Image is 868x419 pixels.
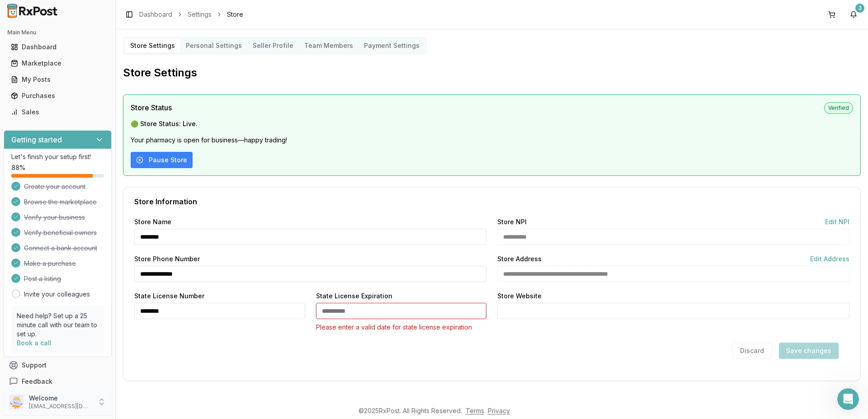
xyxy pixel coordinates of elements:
span: Store Status [131,102,172,113]
p: [EMAIL_ADDRESS][DOMAIN_NAME] [29,403,92,410]
p: Welcome [29,394,92,403]
label: Store NPI [497,219,527,225]
span: Verified [824,102,853,114]
div: Sales [11,108,104,117]
label: Store Website [497,293,542,299]
button: Purchases [4,89,112,103]
span: Browse the marketplace [24,198,97,207]
label: Store Name [134,219,171,225]
div: My Posts [11,75,104,84]
span: 88 % [11,163,25,172]
img: User avatar [9,395,24,409]
button: Sales [4,105,112,119]
a: Privacy [488,407,510,414]
label: State License Number [134,293,204,299]
a: Settings [188,10,212,19]
p: Please enter a valid date for state license expiration [316,323,487,332]
label: Store Address [497,256,542,262]
a: My Posts [7,71,108,88]
button: My Posts [4,72,112,87]
div: Marketplace [11,59,104,68]
div: Dashboard [11,42,104,52]
a: Sales [7,104,108,120]
a: Dashboard [139,10,172,19]
iframe: Intercom live chat [837,388,859,410]
span: Verify your business [24,213,85,222]
span: Verify beneficial owners [24,228,97,237]
button: 3 [846,7,861,22]
button: Personal Settings [180,38,247,53]
a: Terms [466,407,484,414]
a: Dashboard [7,39,108,55]
img: RxPost Logo [4,4,61,18]
div: Purchases [11,91,104,100]
button: Feedback [4,373,112,390]
button: Pause Store [131,152,193,168]
span: Post a listing [24,274,61,283]
h2: Main Menu [7,29,108,36]
button: Dashboard [4,40,112,54]
span: Make a purchase [24,259,76,268]
a: Invite your colleagues [24,290,90,299]
a: Purchases [7,88,108,104]
button: Store Settings [125,38,180,53]
button: Team Members [299,38,359,53]
label: Store Phone Number [134,256,200,262]
button: Payment Settings [359,38,425,53]
label: State License Expiration [316,293,392,299]
button: Marketplace [4,56,112,71]
p: Let's finish your setup first! [11,152,104,161]
span: Connect a bank account [24,244,97,253]
span: Feedback [22,377,52,386]
nav: breadcrumb [139,10,243,19]
h3: Getting started [11,134,62,145]
span: Store [227,10,243,19]
a: Book a call [17,339,52,347]
div: Store Information [134,198,849,205]
h2: Store Settings [123,66,861,80]
span: Create your account [24,182,85,191]
div: 3 [855,4,864,13]
p: Your pharmacy is open for business—happy trading! [131,136,853,145]
a: Marketplace [7,55,108,71]
p: Need help? Set up a 25 minute call with our team to set up. [17,311,99,339]
button: Seller Profile [247,38,299,53]
button: Support [4,357,112,373]
p: 🟢 Store Status: Live. [131,119,853,128]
